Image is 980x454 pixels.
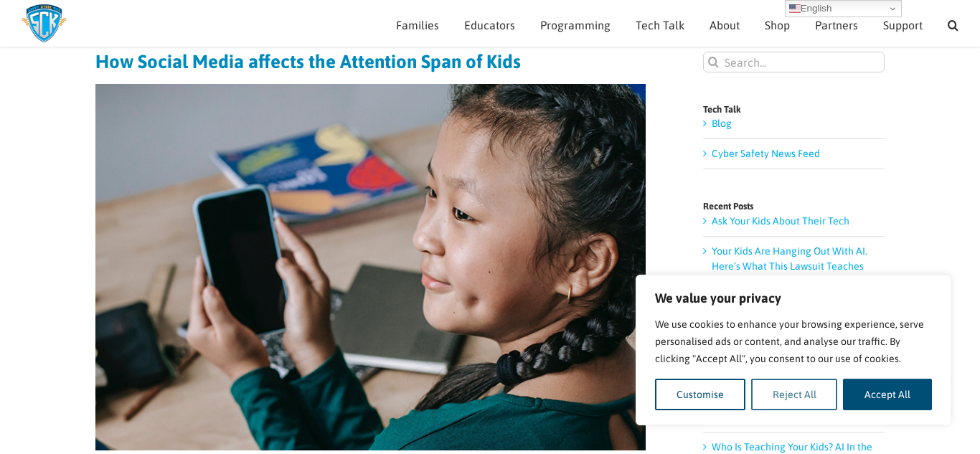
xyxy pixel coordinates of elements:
[703,105,885,114] h4: Tech Talk
[765,19,790,31] span: Shop
[815,19,858,31] span: Partners
[95,52,646,72] h1: How Social Media affects the Attention Span of Kids
[396,19,439,31] span: Families
[703,52,885,72] input: Search...
[636,19,684,31] span: Tech Talk
[22,4,67,43] img: Savvy Cyber Kids Logo
[751,379,838,410] button: Reject All
[712,118,732,129] a: Blog
[710,19,740,31] span: About
[712,215,849,227] a: Ask Your Kids About Their Tech
[712,148,820,159] a: Cyber Safety News Feed
[540,19,611,31] span: Programming
[712,245,867,287] a: Your Kids Are Hanging Out With AI. Here’s What This Lawsuit Teaches Us.
[843,379,932,410] button: Accept All
[789,3,801,14] img: en
[703,202,885,211] h4: Recent Posts
[883,19,923,31] span: Support
[655,316,932,367] p: We use cookies to enhance your browsing experience, serve personalised ads or content, and analys...
[655,290,932,307] p: We value your privacy
[464,19,515,31] span: Educators
[703,52,724,72] input: Search
[655,379,745,410] button: Customise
